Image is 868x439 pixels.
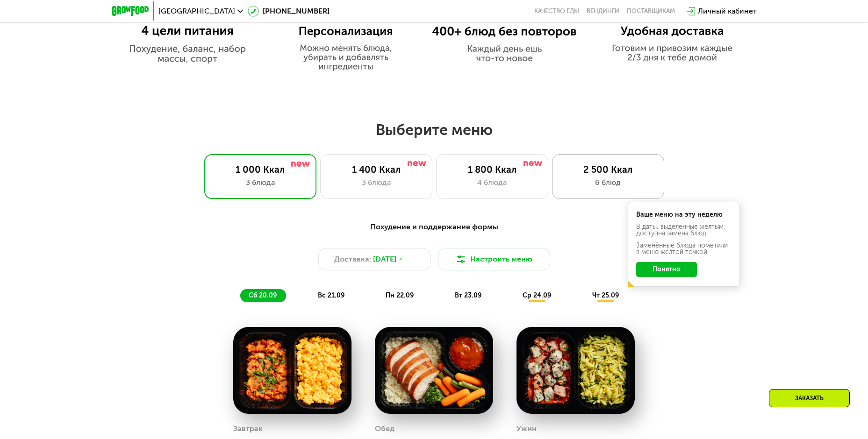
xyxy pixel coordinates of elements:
h2: Выберите меню [30,120,838,139]
div: 1 000 Ккал [214,164,307,175]
div: Обед [375,422,395,436]
div: 4 блюда [446,177,538,188]
a: [PHONE_NUMBER] [248,6,330,17]
div: 3 блюда [330,177,423,188]
div: Похудение и поддержание формы [158,221,711,233]
span: Доставка: [334,254,371,265]
div: 1 800 Ккал [446,164,538,175]
span: пн 22.09 [386,291,414,299]
div: Заказать [769,389,850,407]
div: В даты, выделенные желтым, доступна замена блюд. [636,224,732,237]
div: 6 блюд [562,177,654,188]
a: Вендинги [587,7,619,15]
div: 2 500 Ккал [562,164,654,175]
span: [GEOGRAPHIC_DATA] [158,7,235,15]
div: 3 блюда [214,177,307,188]
button: Понятно [636,262,697,277]
button: Настроить меню [438,248,550,270]
div: Заменённые блюда пометили в меню жёлтой точкой. [636,242,732,255]
span: вс 21.09 [318,291,344,299]
a: Качество еды [534,7,579,15]
div: Ваше меню на эту неделю [636,212,732,218]
div: поставщикам [627,7,675,15]
span: сб 20.09 [249,291,277,299]
div: Ужин [516,422,537,436]
div: Личный кабинет [698,6,757,17]
div: Завтрак [233,422,263,436]
span: [DATE] [373,254,396,265]
span: ср 24.09 [523,291,551,299]
div: 1 400 Ккал [330,164,423,175]
span: вт 23.09 [455,291,481,299]
span: чт 25.09 [592,291,619,299]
